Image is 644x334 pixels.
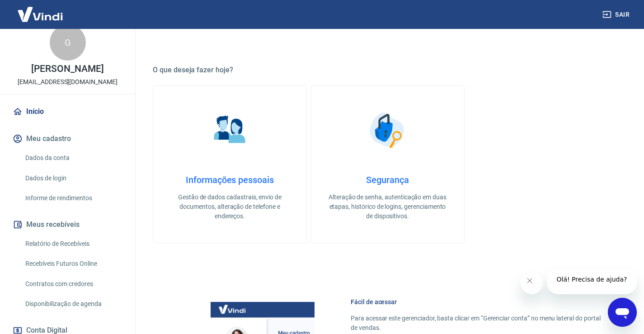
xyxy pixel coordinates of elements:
[601,6,633,23] button: Sair
[153,66,622,75] h5: O que deseja fazer hoje?
[325,174,450,185] h4: Segurança
[325,193,450,221] p: Alteração de senha, autenticação em duas etapas, histórico de logins, gerenciamento de dispositivos.
[351,314,601,333] p: Para acessar este gerenciador, basta clicar em “Gerenciar conta” no menu lateral do portal de ven...
[207,108,253,153] img: Informações pessoais
[168,193,292,221] p: Gestão de dados cadastrais, envio de documentos, alteração de telefone e endereços.
[22,275,124,293] a: Contratos com credores
[11,0,70,28] img: Vindi
[547,269,637,294] iframe: Mensagem da empresa
[153,85,307,243] a: Informações pessoaisInformações pessoaisGestão de dados cadastrais, envio de documentos, alteraçã...
[521,272,543,294] iframe: Fechar mensagem
[22,189,124,207] a: Informe de rendimentos
[22,254,124,273] a: Recebíveis Futuros Online
[18,77,118,87] p: [EMAIL_ADDRESS][DOMAIN_NAME]
[365,108,410,153] img: Segurança
[351,297,601,306] h6: Fácil de acessar
[22,295,124,313] a: Disponibilização de agenda
[168,174,292,185] h4: Informações pessoais
[22,149,124,167] a: Dados da conta
[11,129,124,149] button: Meu cadastro
[22,235,124,253] a: Relatório de Recebíveis
[31,64,103,74] p: [PERSON_NAME]
[310,85,465,243] a: SegurançaSegurançaAlteração de senha, autenticação em duas etapas, histórico de logins, gerenciam...
[11,215,124,235] button: Meus recebíveis
[50,24,86,61] div: G
[22,169,124,188] a: Dados de login
[608,298,637,327] iframe: Botão para abrir a janela de mensagens
[11,102,124,122] a: Início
